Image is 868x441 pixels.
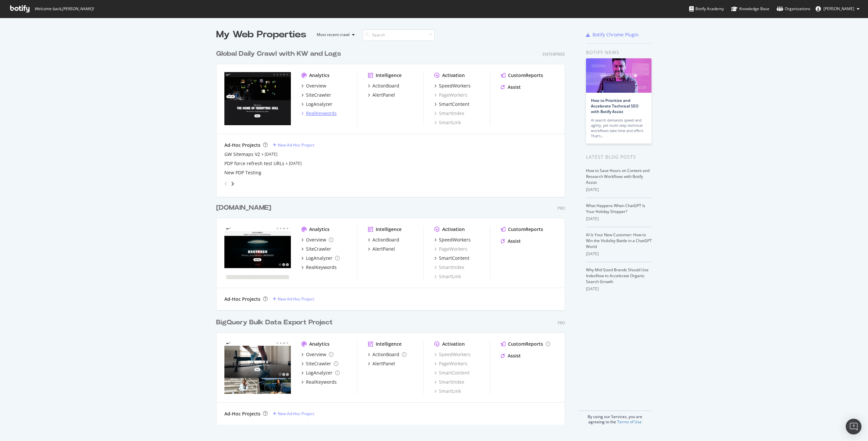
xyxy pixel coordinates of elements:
div: angle-left [222,179,230,189]
div: Assist [508,353,521,359]
a: Assist [501,84,521,90]
div: SiteCrawler [306,246,331,252]
a: Overview [301,351,333,358]
div: PageWorkers [434,246,467,252]
a: SmartIndex [434,110,464,117]
a: GW Sitemaps V2 [224,151,260,158]
a: New Ad-Hoc Project [273,296,314,302]
div: Analytics [309,72,330,79]
a: SpeedWorkers [434,83,471,89]
a: CustomReports [501,341,550,347]
div: Most recent crawl [317,33,349,37]
div: SmartIndex [434,264,464,271]
div: CustomReports [508,226,543,233]
a: Overview [301,83,326,89]
div: SmartContent [439,255,469,261]
a: RealKeywords [301,110,337,117]
img: How to Prioritize and Accelerate Technical SEO with Botify Assist [586,58,651,93]
div: Global Daily Crawl with KW and Logs [216,49,341,59]
a: CustomReports [501,72,543,79]
input: Search [363,29,435,41]
div: Activation [442,72,465,79]
a: ActionBoard [368,237,399,243]
div: Enterprise [543,51,565,57]
div: SiteCrawler [306,360,331,367]
a: SpeedWorkers [434,237,471,243]
div: Analytics [309,226,330,233]
a: AlertPanel [368,360,395,367]
div: By using our Services, you are agreeing to the [578,411,652,425]
div: [DATE] [586,251,652,257]
a: New Ad-Hoc Project [273,142,314,148]
a: AlertPanel [368,92,395,98]
div: AI search demands speed and agility, yet multi-step technical workflows take time and effort. Tha... [591,118,647,139]
div: Assist [508,238,521,244]
div: Overview [306,237,326,243]
div: Intelligence [376,341,402,347]
a: Why Mid-Sized Brands Should Use IndexNow to Accelerate Organic Search Growth [586,267,649,284]
a: [DATE] [289,161,302,166]
div: RealKeywords [306,379,337,385]
div: Activation [442,226,465,233]
span: Welcome back, [PERSON_NAME] ! [34,6,94,11]
a: RealKeywords [301,379,337,385]
div: grid [216,41,570,425]
a: SmartContent [434,255,469,261]
a: PDP force refresh test URLs [224,160,284,167]
div: RealKeywords [306,264,337,271]
div: SiteCrawler [306,92,331,98]
div: SmartLink [434,119,461,126]
div: BigQuery Bulk Data Export Project [216,318,333,327]
a: Global Daily Crawl with KW and Logs [216,49,344,59]
a: PageWorkers [434,360,467,367]
div: [DATE] [586,286,652,292]
div: SmartLink [434,388,461,394]
div: Overview [306,351,326,358]
a: SmartContent [434,101,469,107]
a: CustomReports [501,226,543,233]
a: ActionBoard [368,351,406,358]
a: AI Is Your New Customer: How to Win the Visibility Battle in a ChatGPT World [586,232,652,249]
div: Intelligence [376,72,402,79]
div: CustomReports [508,72,543,79]
div: SmartContent [439,101,469,107]
div: ActionBoard [372,237,399,243]
a: Botify Chrome Plugin [586,31,639,38]
a: Terms of Use [617,419,642,425]
a: LogAnalyzer [301,370,340,376]
div: My Web Properties [216,28,306,41]
div: SpeedWorkers [434,351,471,358]
div: New PDP Testing [224,169,261,176]
div: LogAnalyzer [306,370,332,376]
a: [DOMAIN_NAME] [216,203,274,213]
button: [PERSON_NAME] [810,4,865,14]
a: How to Prioritize and Accelerate Technical SEO with Botify Assist [591,98,638,114]
div: SmartLink [434,273,461,280]
div: AlertPanel [372,360,395,367]
div: Botify Academy [689,6,724,12]
a: PageWorkers [434,92,467,98]
div: Botify Chrome Plugin [593,31,639,38]
div: Intelligence [376,226,402,233]
div: Overview [306,83,326,89]
div: RealKeywords [306,110,337,117]
div: Open Intercom Messenger [846,419,861,434]
a: [DATE] [265,151,277,157]
a: Assist [501,238,521,244]
div: New Ad-Hoc Project [278,296,314,302]
div: ActionBoard [372,83,399,89]
a: ActionBoard [368,83,399,89]
div: ActionBoard [372,351,399,358]
a: BigQuery Bulk Data Export Project [216,318,335,327]
div: AlertPanel [372,246,395,252]
a: Assist [501,353,521,359]
div: [DATE] [586,216,652,222]
div: Ad-Hoc Projects [224,296,260,302]
button: Most recent crawl [311,29,357,40]
div: New Ad-Hoc Project [278,142,314,148]
img: nikesecondary.com [224,341,291,394]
